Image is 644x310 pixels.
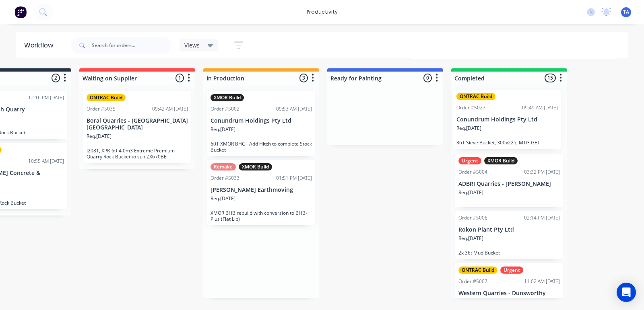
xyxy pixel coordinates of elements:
[92,37,171,53] input: Search for orders...
[24,41,57,50] div: Workflow
[303,6,342,18] div: productivity
[623,8,629,16] span: TA
[14,6,27,18] img: Factory
[617,283,636,302] div: Open Intercom Messenger
[184,41,200,49] span: Views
